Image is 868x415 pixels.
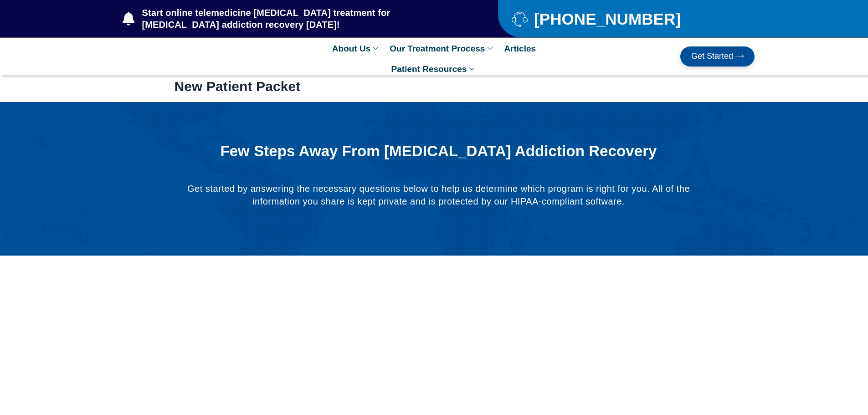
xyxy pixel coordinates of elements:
[209,143,668,159] h1: Few Steps Away From [MEDICAL_DATA] Addiction Recovery
[680,46,755,67] a: Get Started
[691,52,733,61] span: Get Started
[385,38,499,59] a: Our Treatment Process
[186,182,690,208] p: Get started by answering the necessary questions below to help us determine which program is righ...
[499,38,540,59] a: Articles
[387,59,482,79] a: Patient Resources
[512,11,732,27] a: [PHONE_NUMBER]
[532,13,681,25] span: [PHONE_NUMBER]
[328,38,385,59] a: About Us
[140,7,462,31] span: Start online telemedicine [MEDICAL_DATA] treatment for [MEDICAL_DATA] addiction recovery [DATE]!
[175,78,694,95] h1: New Patient Packet
[123,7,462,31] a: Start online telemedicine [MEDICAL_DATA] treatment for [MEDICAL_DATA] addiction recovery [DATE]!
